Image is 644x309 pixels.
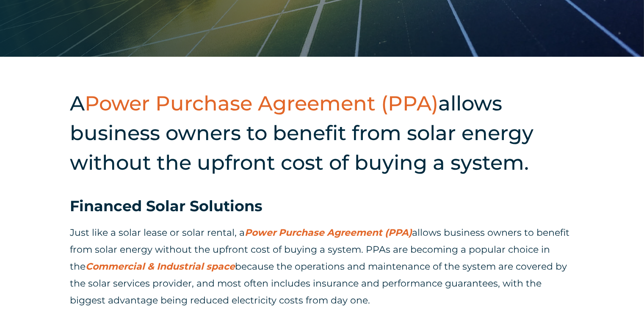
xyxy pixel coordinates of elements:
h3: Financed Solar Solutions [70,196,574,216]
h2: A allows business owners to benefit from solar energy without the upfront cost of buying a system. [70,88,574,177]
a: Power Purchase Agreement (PPA) [245,227,412,238]
p: Just like a solar lease or solar rental, a allows business owners to benefit from solar energy wi... [70,224,574,309]
a: Commercial & Industrial space [86,261,235,272]
span: Power Purchase Agreement (PPA) [85,91,438,116]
